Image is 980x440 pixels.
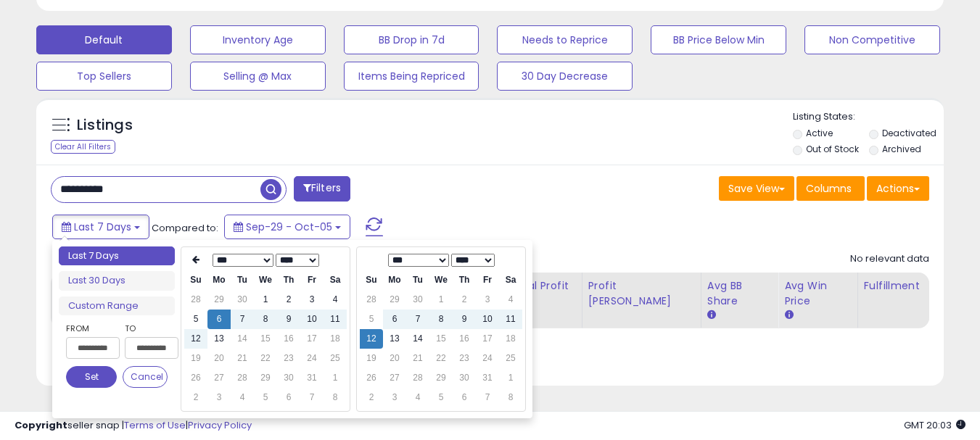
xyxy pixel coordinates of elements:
[806,127,833,139] label: Active
[300,310,324,329] td: 10
[300,329,324,349] td: 17
[383,290,406,310] td: 29
[406,368,429,388] td: 28
[867,176,929,201] button: Actions
[254,349,277,368] td: 22
[453,310,476,329] td: 9
[476,388,499,407] td: 7
[15,419,252,433] div: seller snap | |
[806,143,859,155] label: Out of Stock
[300,290,324,310] td: 3
[497,62,633,91] button: 30 Day Decrease
[224,215,350,239] button: Sep-29 - Oct-05
[383,349,406,368] td: 20
[588,278,695,309] div: Profit [PERSON_NAME]
[429,388,453,407] td: 5
[509,278,575,309] div: Total Profit Diff.
[207,310,231,329] td: 6
[383,329,406,349] td: 13
[324,349,347,368] td: 25
[360,310,383,329] td: 5
[254,368,277,388] td: 29
[66,366,117,388] button: Set
[36,25,172,54] button: Default
[453,349,476,368] td: 23
[850,252,929,266] div: No relevant data
[207,388,231,407] td: 3
[360,329,383,349] td: 12
[476,368,499,388] td: 31
[360,270,383,290] th: Su
[231,349,254,368] td: 21
[796,176,865,201] button: Columns
[499,388,522,407] td: 8
[324,368,347,388] td: 1
[499,310,522,329] td: 11
[324,290,347,310] td: 4
[254,290,277,310] td: 1
[52,215,149,239] button: Last 7 Days
[277,368,300,388] td: 30
[453,290,476,310] td: 2
[429,290,453,310] td: 1
[904,418,965,432] span: 2025-10-13 20:03 GMT
[406,270,429,290] th: Tu
[66,321,117,336] label: From
[344,62,479,91] button: Items Being Repriced
[476,270,499,290] th: Fr
[499,270,522,290] th: Sa
[707,309,716,322] small: Avg BB Share.
[360,388,383,407] td: 2
[125,321,168,336] label: To
[499,290,522,310] td: 4
[300,388,324,407] td: 7
[806,181,852,196] span: Columns
[476,349,499,368] td: 24
[784,309,793,322] small: Avg Win Price.
[383,270,406,290] th: Mo
[231,329,254,349] td: 14
[277,329,300,349] td: 16
[184,368,207,388] td: 26
[406,388,429,407] td: 4
[406,290,429,310] td: 30
[360,368,383,388] td: 26
[793,110,944,124] p: Listing States:
[864,278,923,294] div: Fulfillment
[15,418,67,432] strong: Copyright
[184,329,207,349] td: 12
[190,25,326,54] button: Inventory Age
[383,368,406,388] td: 27
[406,349,429,368] td: 21
[190,62,326,91] button: Selling @ Max
[277,270,300,290] th: Th
[476,329,499,349] td: 17
[231,310,254,329] td: 7
[324,329,347,349] td: 18
[277,349,300,368] td: 23
[360,290,383,310] td: 28
[499,349,522,368] td: 25
[499,329,522,349] td: 18
[429,349,453,368] td: 22
[36,62,172,91] button: Top Sellers
[499,368,522,388] td: 1
[231,290,254,310] td: 30
[300,349,324,368] td: 24
[497,25,633,54] button: Needs to Reprice
[184,349,207,368] td: 19
[453,388,476,407] td: 6
[231,270,254,290] th: Tu
[344,25,479,54] button: BB Drop in 7d
[124,418,186,432] a: Terms of Use
[651,25,786,54] button: BB Price Below Min
[429,329,453,349] td: 15
[476,310,499,329] td: 10
[59,296,175,316] li: Custom Range
[300,270,324,290] th: Fr
[51,140,115,154] div: Clear All Filters
[324,388,347,407] td: 8
[453,329,476,349] td: 16
[383,388,406,407] td: 3
[184,270,207,290] th: Su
